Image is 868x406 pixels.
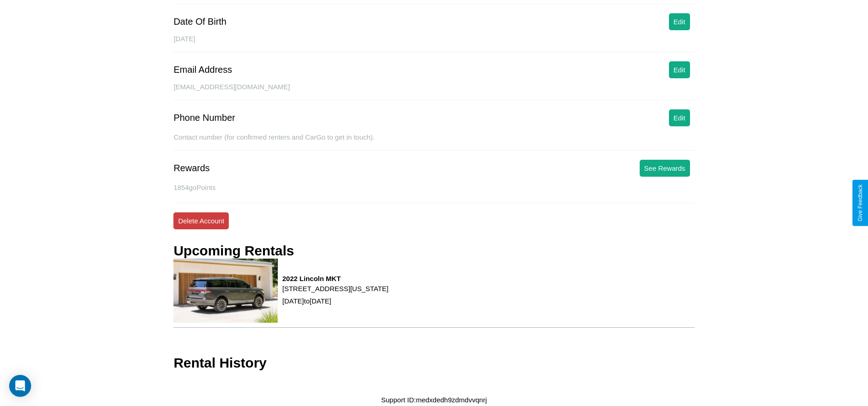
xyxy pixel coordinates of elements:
[173,133,694,151] div: Contact number (for confirmed renters and CarGo to get in touch).
[9,375,31,397] div: Open Intercom Messenger
[381,394,487,406] p: Support ID: medxdedh9zdmdvvqnrj
[173,83,694,100] div: [EMAIL_ADDRESS][DOMAIN_NAME]
[173,212,229,229] button: Delete Account
[282,295,388,307] p: [DATE] to [DATE]
[173,16,226,27] div: Date Of Birth
[173,65,232,75] div: Email Address
[282,282,388,295] p: [STREET_ADDRESS][US_STATE]
[669,13,690,30] button: Edit
[173,181,694,194] p: 1854 goPoints
[640,160,690,177] button: See Rewards
[173,243,294,259] h3: Upcoming Rentals
[857,184,863,222] div: Give Feedback
[173,35,694,52] div: [DATE]
[173,163,210,173] div: Rewards
[173,259,278,322] img: rental
[669,61,690,78] button: Edit
[173,113,235,123] div: Phone Number
[669,109,690,126] button: Edit
[282,275,388,282] h3: 2022 Lincoln MKT
[173,355,266,371] h3: Rental History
